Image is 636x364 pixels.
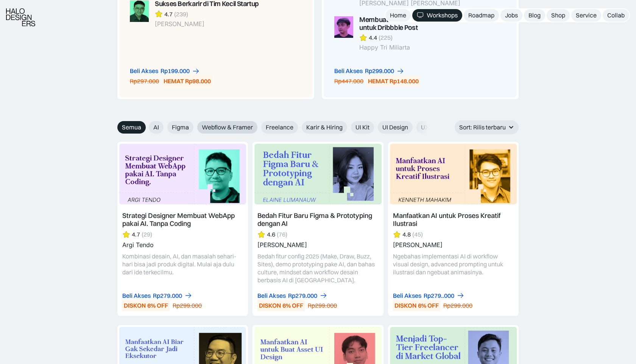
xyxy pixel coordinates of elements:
div: Beli Akses [130,67,158,75]
div: Home [390,11,406,19]
div: Membuat UI Micro Interaction untuk Dribbble Post [359,16,465,32]
form: Email Form [117,121,432,134]
span: UX Design [421,123,449,131]
a: Roadmap [464,9,499,22]
div: 6% OFF [147,302,168,310]
div: 4.4 [369,34,377,42]
div: [PERSON_NAME] [155,20,259,28]
a: Service [571,9,601,22]
div: Beli Akses [393,292,421,300]
div: Rp199.000 [161,67,190,75]
span: Semua [122,123,141,131]
div: Shop [551,11,565,19]
div: Rp299.000 [365,67,394,75]
div: 6% OFF [418,302,439,310]
span: AI [153,123,159,131]
div: DISKON [124,302,146,310]
div: Workshops [427,11,458,19]
a: Beli AksesRp199.000 [130,67,200,75]
span: Karir & Hiring [306,123,343,131]
div: Beli Akses [334,67,363,75]
a: Shop [547,9,570,22]
a: Beli AksesRp279.000 [257,292,327,300]
span: Freelance [266,123,293,131]
a: Beli AksesRp279..000 [393,292,465,300]
div: Rp279..000 [424,292,454,300]
div: (225) [379,34,393,42]
div: Rp297.000 [130,77,159,85]
div: Rp447.000 [334,77,363,85]
div: Rp299.000 [443,302,472,310]
span: UI Kit [355,123,369,131]
div: Roadmap [468,11,494,19]
a: Beli AksesRp279.000 [122,292,192,300]
a: Workshops [412,9,462,22]
a: Jobs [500,9,522,22]
div: 6% OFF [282,302,303,310]
div: (239) [174,10,188,18]
span: UI Design [382,123,408,131]
div: Rp299.000 [173,302,202,310]
div: HEMAT Rp148.000 [368,77,419,85]
div: Beli Akses [257,292,286,300]
a: Beli AksesRp299.000 [334,67,404,75]
a: Membuat UI Micro Interaction untuk Dribbble Post4.4(225)Happy Tri Miliarta [334,16,465,51]
div: Rp299.000 [308,302,337,310]
div: Sort: Rilis terbaru [459,123,506,131]
div: Happy Tri Miliarta [359,44,465,51]
div: Jobs [505,11,518,19]
div: HEMAT Rp98.000 [164,77,211,85]
div: Collab [607,11,625,19]
div: Rp279.000 [288,292,317,300]
span: Webflow & Framer [202,123,253,131]
div: Sort: Rilis terbaru [455,120,519,134]
div: Beli Akses [122,292,151,300]
div: DISKON [259,302,281,310]
div: DISKON [394,302,416,310]
a: Blog [524,9,545,22]
div: Service [576,11,597,19]
span: Figma [172,123,189,131]
div: Blog [528,11,541,19]
a: Home [385,9,411,22]
div: Rp279.000 [153,292,182,300]
div: 4.7 [164,10,173,18]
a: Collab [603,9,629,22]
